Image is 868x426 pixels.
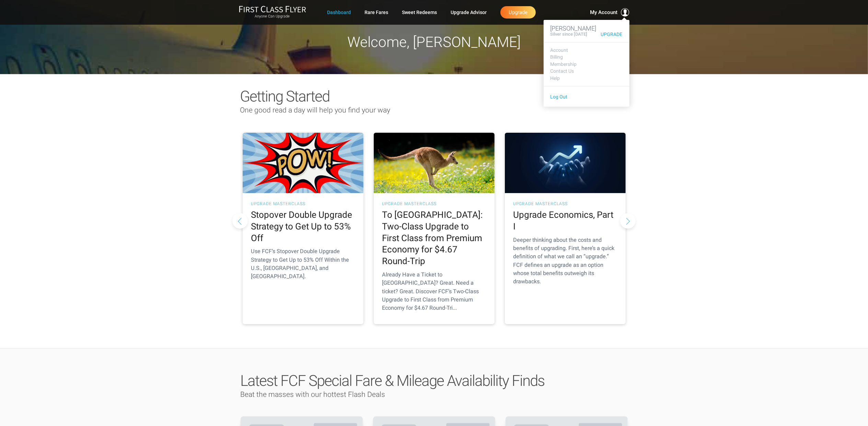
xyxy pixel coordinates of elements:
[240,106,391,114] span: One good read a day will help you find your way
[590,8,629,16] button: My Account
[347,34,521,50] span: Welcome, [PERSON_NAME]
[551,69,623,74] a: Contact Us
[382,271,486,312] p: Already Have a Ticket to [GEOGRAPHIC_DATA]? Great. Need a ticket? Great. Discover FCF’s Two-Class...
[551,32,588,37] h4: Silver since [DATE]
[551,76,623,81] a: Help
[382,209,486,267] h2: To [GEOGRAPHIC_DATA]: Two-Class Upgrade to First Class from Premium Economy for $4.67 Round-Trip
[451,6,487,19] a: Upgrade Advisor
[513,236,617,286] p: Deeper thinking about the costs and benefits of upgrading. First, here’s a quick definition of wh...
[402,6,437,19] a: Sweet Redeems
[513,209,617,233] h2: Upgrade Economics, Part I
[251,209,355,244] h2: Stopover Double Upgrade Strategy to Get Up to 53% Off
[364,6,388,19] a: Rare Fares
[251,202,355,206] h3: UPGRADE MASTERCLASS
[382,202,486,206] h3: UPGRADE MASTERCLASS
[505,133,626,324] a: UPGRADE MASTERCLASS Upgrade Economics, Part I Deeper thinking about the costs and benefits of upg...
[241,372,545,390] span: Latest FCF Special Fare & Mileage Availability Finds
[620,213,636,228] button: Next slide
[243,133,363,324] a: UPGRADE MASTERCLASS Stopover Double Upgrade Strategy to Get Up to 53% Off Use FCF’s Stopover Doub...
[240,87,330,105] span: Getting Started
[327,6,351,19] a: Dashboard
[551,55,623,60] a: Billing
[513,202,617,206] h3: UPGRADE MASTERCLASS
[251,247,355,281] p: Use FCF’s Stopover Double Upgrade Strategy to Get Up to 53% Off Within the U.S., [GEOGRAPHIC_DATA...
[374,133,495,324] a: UPGRADE MASTERCLASS To [GEOGRAPHIC_DATA]: Two-Class Upgrade to First Class from Premium Economy f...
[232,213,248,228] button: Previous slide
[500,6,536,19] a: Upgrade
[590,8,618,16] span: My Account
[551,48,623,53] a: Account
[551,94,568,99] a: Log Out
[239,5,306,13] img: First Class Flyer
[239,14,306,19] small: Anyone Can Upgrade
[239,5,306,19] a: First Class FlyerAnyone Can Upgrade
[598,32,623,37] a: Upgrade
[241,390,385,399] span: Beat the masses with our hottest Flash Deals
[551,62,623,67] a: Membership
[551,25,623,32] h3: [PERSON_NAME]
